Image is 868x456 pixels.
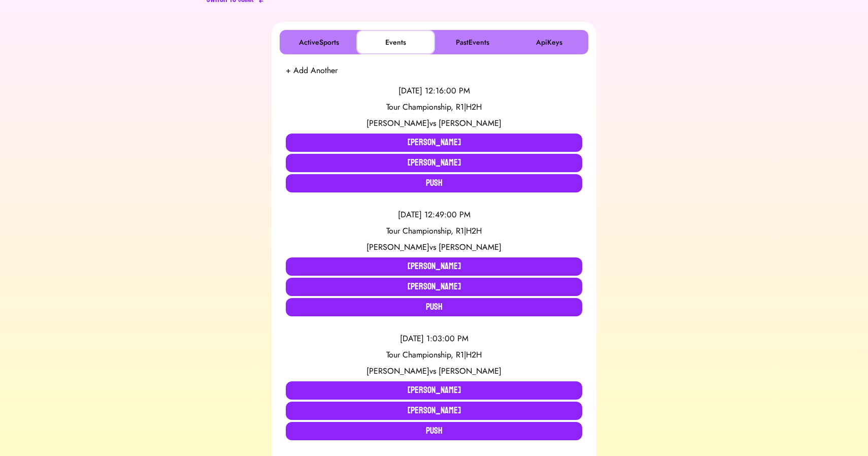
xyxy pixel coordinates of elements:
[286,298,582,316] button: Push
[439,117,502,129] span: [PERSON_NAME]
[286,134,582,152] button: [PERSON_NAME]
[286,174,582,192] button: Push
[286,117,582,129] div: vs
[366,117,429,129] span: [PERSON_NAME]
[366,241,429,253] span: [PERSON_NAME]
[286,333,582,345] div: [DATE] 1:03:00 PM
[286,241,582,253] div: vs
[286,101,582,113] div: Tour Championship, R1 | H2H
[286,422,582,440] button: Push
[286,402,582,420] button: [PERSON_NAME]
[435,32,510,52] button: PastEvents
[512,32,586,52] button: ApiKeys
[439,241,502,253] span: [PERSON_NAME]
[358,32,433,52] button: Events
[286,257,582,276] button: [PERSON_NAME]
[286,381,582,400] button: [PERSON_NAME]
[286,278,582,296] button: [PERSON_NAME]
[286,365,582,377] div: vs
[282,32,356,52] button: ActiveSports
[286,64,338,77] button: + Add Another
[286,225,582,237] div: Tour Championship, R1 | H2H
[439,365,502,377] span: [PERSON_NAME]
[286,349,582,361] div: Tour Championship, R1 | H2H
[366,365,429,377] span: [PERSON_NAME]
[286,209,582,221] div: [DATE] 12:49:00 PM
[286,85,582,97] div: [DATE] 12:16:00 PM
[286,154,582,172] button: [PERSON_NAME]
